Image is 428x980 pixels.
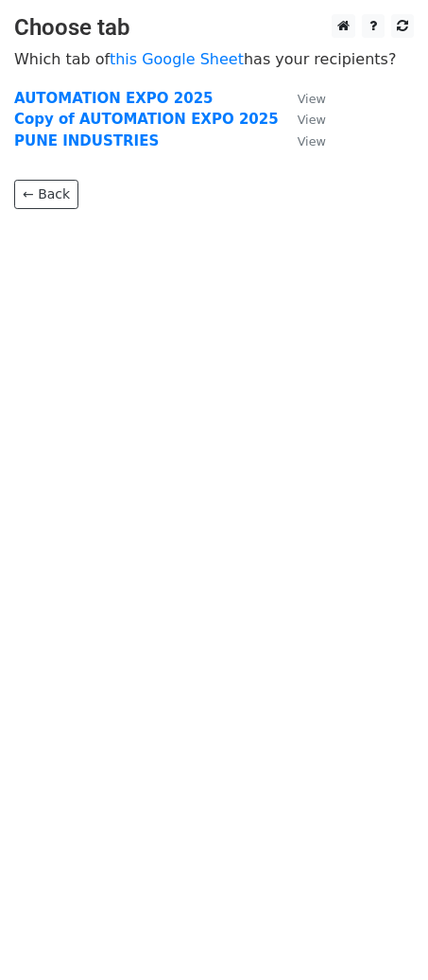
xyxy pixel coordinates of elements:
[14,180,78,209] a: ← Back
[298,92,326,106] small: View
[14,49,414,69] p: Which tab of has your recipients?
[279,90,326,107] a: View
[279,111,326,128] a: View
[14,132,159,149] a: PUNE INDUSTRIES
[298,113,326,127] small: View
[279,132,326,149] a: View
[14,111,279,128] a: Copy of AUTOMATION EXPO 2025
[110,50,244,68] a: this Google Sheet
[14,14,414,42] h3: Choose tab
[14,90,214,107] a: AUTOMATION EXPO 2025
[298,134,326,149] small: View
